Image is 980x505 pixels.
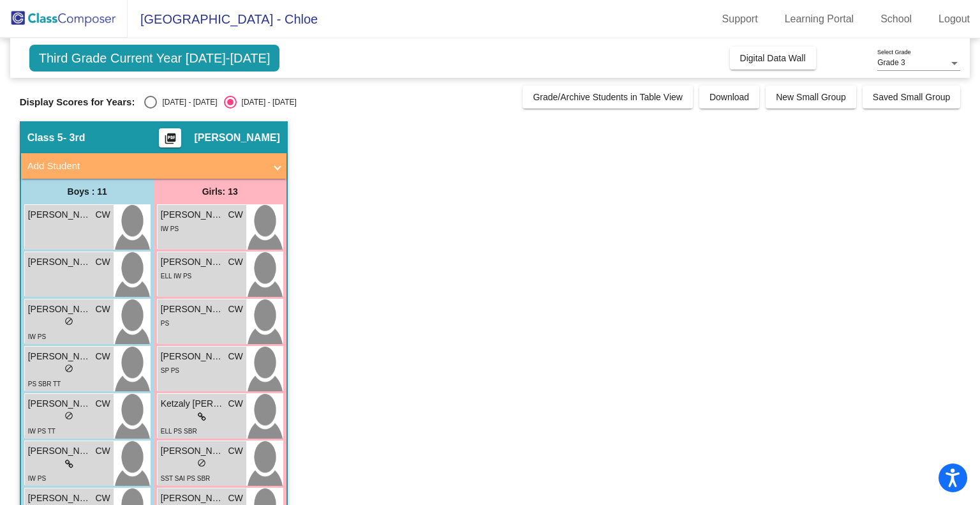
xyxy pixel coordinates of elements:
[766,86,856,109] button: New Small Group
[157,96,217,108] div: [DATE] - [DATE]
[533,92,683,102] span: Grade/Archive Students in Table View
[28,208,92,222] span: [PERSON_NAME]
[228,350,242,363] span: CW
[95,303,110,316] span: CW
[20,96,135,108] span: Display Scores for Years:
[776,92,846,102] span: New Small Group
[523,86,693,109] button: Grade/Archive Students in Table View
[28,333,46,340] span: IW PS
[28,428,56,435] span: IW PS TT
[870,9,922,29] a: School
[228,492,242,505] span: CW
[161,350,225,363] span: [PERSON_NAME]
[95,444,110,458] span: CW
[154,179,286,204] div: Girls: 13
[163,132,178,150] mat-icon: picture_as_pdf
[730,47,816,70] button: Digital Data Wall
[95,208,110,222] span: CW
[28,492,92,505] span: [PERSON_NAME]
[28,475,46,482] span: IW PS
[775,9,865,29] a: Learning Portal
[95,350,110,363] span: CW
[29,45,280,72] span: Third Grade Current Year [DATE]-[DATE]
[161,475,211,482] span: SST SAI PS SBR
[228,208,242,222] span: CW
[161,208,225,222] span: [PERSON_NAME]
[237,96,297,108] div: [DATE] - [DATE]
[197,458,206,467] span: do_not_disturb_alt
[161,273,192,280] span: ELL IW PS
[161,225,179,232] span: IW PS
[873,92,950,102] span: Saved Small Group
[709,92,749,102] span: Download
[21,179,154,204] div: Boys : 11
[27,159,265,174] mat-panel-title: Add Student
[28,444,92,458] span: [PERSON_NAME]
[128,9,318,29] span: [GEOGRAPHIC_DATA] - Chloe
[161,303,225,316] span: [PERSON_NAME]
[28,381,61,388] span: PS SBR TT
[161,397,225,411] span: Ketzaly [PERSON_NAME]
[28,255,92,269] span: [PERSON_NAME]
[28,303,92,316] span: [PERSON_NAME]
[228,255,242,269] span: CW
[95,397,110,411] span: CW
[27,132,63,144] span: Class 5
[21,153,286,179] mat-expansion-panel-header: Add Student
[161,492,225,505] span: [PERSON_NAME]
[159,128,181,147] button: Print Students Details
[228,303,242,316] span: CW
[740,53,806,63] span: Digital Data Wall
[64,364,73,373] span: do_not_disturb_alt
[194,132,279,144] span: [PERSON_NAME]
[95,255,110,269] span: CW
[928,9,980,29] a: Logout
[95,492,110,505] span: CW
[228,444,242,458] span: CW
[699,86,759,109] button: Download
[877,58,905,67] span: Grade 3
[63,132,85,144] span: - 3rd
[161,367,179,374] span: SP PS
[28,397,92,411] span: [PERSON_NAME]
[161,444,225,458] span: [PERSON_NAME]
[64,317,73,326] span: do_not_disturb_alt
[863,86,960,109] button: Saved Small Group
[228,397,242,411] span: CW
[161,255,225,269] span: [PERSON_NAME]
[64,411,73,420] span: do_not_disturb_alt
[712,9,768,29] a: Support
[28,350,92,363] span: [PERSON_NAME]
[161,320,169,327] span: PS
[144,96,296,109] mat-radio-group: Select an option
[161,428,197,435] span: ELL PS SBR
